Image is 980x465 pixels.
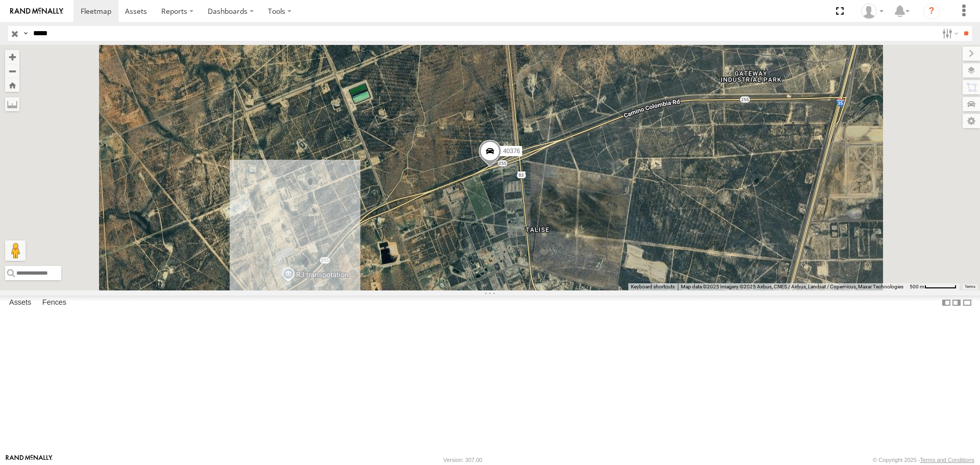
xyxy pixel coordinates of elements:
[5,78,19,92] button: Zoom Home
[10,8,63,15] img: rand-logo.svg
[873,457,974,463] div: © Copyright 2025 -
[951,296,962,310] label: Dock Summary Table to the Right
[503,148,520,155] span: 40376
[857,4,887,19] div: Aurora Salinas
[444,457,482,463] div: Version: 307.00
[5,240,26,261] button: Drag Pegman onto the map to open Street View
[938,26,960,41] label: Search Filter Options
[5,64,19,78] button: Zoom out
[941,296,951,310] label: Dock Summary Table to the Left
[962,296,972,310] label: Hide Summary Table
[5,50,19,64] button: Zoom in
[6,455,53,465] a: Visit our Website
[5,97,19,111] label: Measure
[681,284,903,289] span: Map data ©2025 Imagery ©2025 Airbus, CNES / Airbus, Landsat / Copernicus, Maxar Technologies
[910,284,924,289] span: 500 m
[906,283,960,290] button: Map Scale: 500 m per 59 pixels
[631,283,675,290] button: Keyboard shortcuts
[4,296,36,310] label: Assets
[963,114,980,128] label: Map Settings
[965,284,975,288] a: Terms (opens in new tab)
[920,457,974,463] a: Terms and Conditions
[21,26,30,41] label: Search Query
[37,296,71,310] label: Fences
[923,3,940,19] i: ?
